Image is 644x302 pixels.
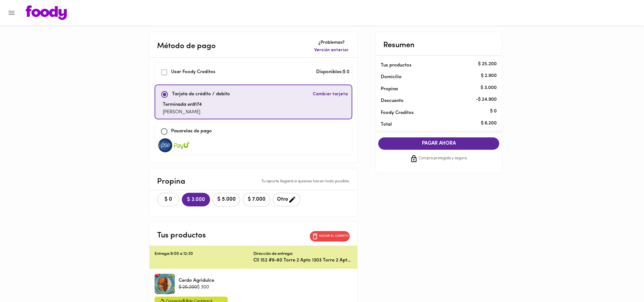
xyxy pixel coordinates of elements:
p: $ 300 [197,284,209,291]
p: Terminada en 9174 [163,101,202,109]
p: Cll 152 #9-80 Torre 2 Apto 1303 Torre 2 Apto 1303 - Conjunto Cedro Verde [253,257,352,264]
p: Descuento [381,98,404,104]
button: Versión anterior [313,46,350,55]
p: $ 3.000 [481,85,497,91]
p: Propina [381,86,487,92]
p: $ 25.200 [179,284,197,291]
p: $ 25.200 [478,61,497,67]
img: visa [174,138,190,152]
div: Cerdo Agridulce [155,274,175,294]
p: Tus productos [157,230,206,241]
p: Tarjeta de crédito / debito [172,91,230,98]
p: Propina [157,176,185,187]
img: visa [157,138,173,152]
p: Método de pago [157,41,216,52]
p: Resumen [383,40,415,51]
img: logo.png [26,5,67,20]
span: $ 7.000 [247,197,266,203]
p: ¿Problemas? [313,40,350,46]
span: Cambiar tarjeta [313,91,348,98]
span: $ 5.000 [217,197,236,203]
button: $ 3.000 [182,193,210,206]
p: Tus productos [381,62,487,69]
p: Total [381,121,487,128]
p: Domicilio [381,74,402,80]
span: Versión anterior [314,47,348,53]
p: Pasarelas de pago [171,128,212,135]
button: Menu [4,5,19,21]
button: Vaciar el carrito [310,231,350,242]
span: $ 3.000 [187,197,205,203]
button: Otro [273,193,300,206]
iframe: Messagebird Livechat Widget [607,265,638,296]
p: $ 2.900 [481,72,497,79]
button: $ 0 [157,193,179,206]
p: - $ 24.900 [476,96,497,103]
p: Usar Foody Creditos [171,69,215,76]
p: Foody Creditos [381,110,487,116]
button: $ 7.000 [243,193,270,206]
span: Compra protegida y segura. [418,155,468,162]
p: Disponibles: $ 0 [316,69,349,76]
p: [PERSON_NAME] [163,109,202,116]
p: $ 0 [490,108,497,115]
span: PAGAR AHORA [385,141,493,147]
p: $ 6.200 [481,120,497,127]
p: Entrega: 9:00 a 12:30 [155,251,253,257]
span: Otro [277,196,296,204]
p: Tu aporte llegará a quienes hacen todo posible. [261,179,350,185]
button: PAGAR AHORA [378,137,499,150]
button: $ 5.000 [213,193,240,206]
p: Dirección de entrega: [253,251,293,257]
p: Vaciar el carrito [319,234,348,238]
button: Cambiar tarjeta [311,88,349,101]
p: Cerdo Agridulce [179,277,214,284]
span: $ 0 [161,197,175,203]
